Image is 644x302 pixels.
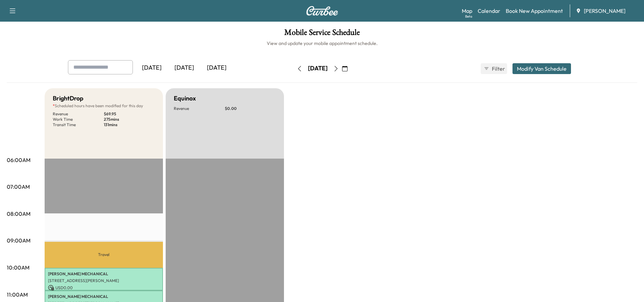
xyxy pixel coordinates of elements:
p: Revenue [53,111,104,117]
p: Scheduled hours have been modified for this day [53,103,155,109]
p: USD 0.00 [48,285,160,291]
p: Travel [45,242,163,268]
p: 09:00AM [7,236,30,245]
p: Work Time [53,117,104,122]
p: $ 0.00 [225,106,276,111]
button: Modify Van Schedule [512,63,571,74]
p: [PERSON_NAME] MECHANICAL [48,294,160,299]
p: [PERSON_NAME] MECHANICAL [48,271,160,277]
p: 06:00AM [7,156,30,164]
span: [PERSON_NAME] [584,7,625,15]
a: Book New Appointment [506,7,563,15]
p: 131 mins [104,122,155,127]
h5: Equinox [174,94,196,103]
h5: BrightDrop [53,94,84,103]
button: Filter [481,63,507,74]
div: [DATE] [200,60,233,76]
p: [STREET_ADDRESS][PERSON_NAME] [48,278,160,283]
span: Filter [492,65,504,73]
h6: View and update your mobile appointment schedule. [7,40,637,47]
p: Transit Time [53,122,104,127]
p: 11:00AM [7,291,28,299]
div: [DATE] [168,60,200,76]
p: 275 mins [104,117,155,122]
p: 10:00AM [7,263,29,272]
a: Calendar [478,7,500,15]
h1: Mobile Service Schedule [7,28,637,40]
a: MapBeta [462,7,472,15]
p: $ 69.95 [104,111,155,117]
div: Beta [465,14,472,19]
div: [DATE] [308,64,328,73]
p: 08:00AM [7,210,30,218]
p: 07:00AM [7,183,30,191]
p: Revenue [174,106,225,111]
img: Curbee Logo [306,6,338,16]
div: [DATE] [136,60,168,76]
